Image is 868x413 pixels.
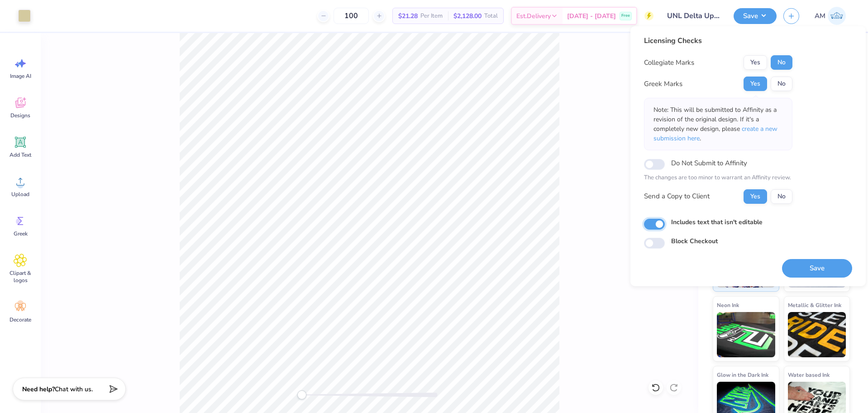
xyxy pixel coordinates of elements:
[671,157,747,169] label: Do Not Submit to Affinity
[5,269,35,284] span: Clipart & logos
[828,7,846,25] img: Arvi Mikhail Parcero
[644,35,792,46] div: Licensing Checks
[10,316,31,323] span: Decorate
[22,385,55,394] strong: Need help?
[771,189,792,204] button: No
[644,79,682,89] div: Greek Marks
[671,236,718,246] label: Block Checkout
[516,11,551,21] span: Est. Delivery
[717,370,768,379] span: Glow in the Dark Ink
[11,191,29,198] span: Upload
[717,300,739,310] span: Neon Ink
[660,7,727,25] input: Untitled Design
[297,390,306,399] div: Accessibility label
[420,11,443,21] span: Per Item
[788,312,846,357] img: Metallic & Glitter Ink
[10,151,31,158] span: Add Text
[744,189,767,204] button: Yes
[653,105,783,143] p: Note: This will be submitted to Affinity as a revision of the original design. If it's a complete...
[398,11,418,21] span: $21.28
[811,7,850,25] a: AM
[815,11,825,21] span: AM
[788,300,841,310] span: Metallic & Glitter Ink
[567,11,616,21] span: [DATE] - [DATE]
[484,11,498,21] span: Total
[14,230,28,237] span: Greek
[10,72,31,80] span: Image AI
[771,55,792,70] button: No
[644,173,792,182] p: The changes are too minor to warrant an Affinity review.
[734,8,777,24] button: Save
[717,312,775,357] img: Neon Ink
[621,13,630,19] span: Free
[334,8,369,24] input: – –
[788,370,830,379] span: Water based Ink
[671,217,763,227] label: Includes text that isn't editable
[10,112,30,119] span: Designs
[744,77,767,91] button: Yes
[744,55,767,70] button: Yes
[782,259,852,278] button: Save
[644,58,694,68] div: Collegiate Marks
[453,11,482,21] span: $2,128.00
[771,77,792,91] button: No
[55,385,93,394] span: Chat with us.
[644,191,710,202] div: Send a Copy to Client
